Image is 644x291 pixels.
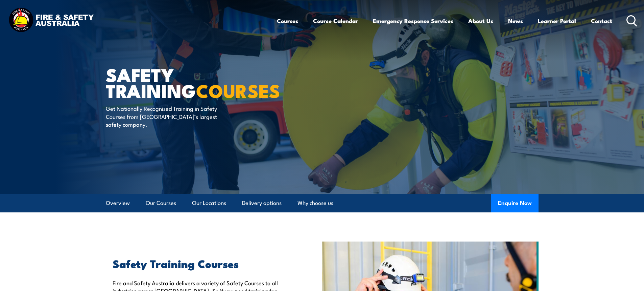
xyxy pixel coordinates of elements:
[106,194,130,212] a: Overview
[373,12,453,30] a: Emergency Response Services
[491,194,539,212] button: Enquire Now
[113,258,291,268] h2: Safety Training Courses
[146,194,176,212] a: Our Courses
[106,104,229,128] p: Get Nationally Recognised Training in Safety Courses from [GEOGRAPHIC_DATA]’s largest safety comp...
[591,12,612,30] a: Contact
[538,12,576,30] a: Learner Portal
[313,12,358,30] a: Course Calendar
[192,194,226,212] a: Our Locations
[297,194,333,212] a: Why choose us
[277,12,298,30] a: Courses
[508,12,523,30] a: News
[196,76,280,104] strong: COURSES
[468,12,493,30] a: About Us
[106,66,273,98] h1: Safety Training
[242,194,282,212] a: Delivery options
